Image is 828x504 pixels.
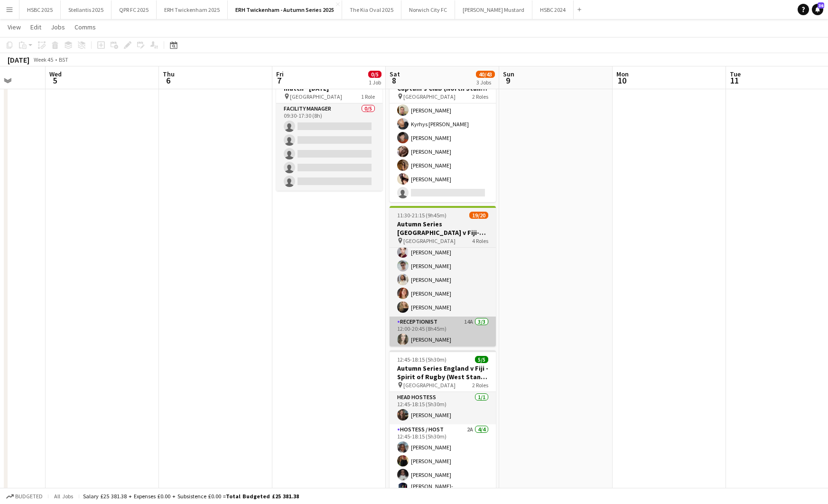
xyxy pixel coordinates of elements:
span: 9 [502,75,514,86]
div: Salary £25 381.38 + Expenses £0.00 + Subsistence £0.00 = [83,493,299,500]
span: Fri [276,70,284,78]
span: 2 Roles [472,93,488,100]
span: 6 [161,75,175,86]
h3: Autumn Series [GEOGRAPHIC_DATA] v Fiji- Gate 1 (East Stand) - [DATE] [390,220,496,237]
app-card-role: Facility Manager0/509:30-17:30 (8h) [276,103,382,191]
span: [GEOGRAPHIC_DATA] [290,93,342,100]
div: [DATE] [8,55,29,65]
app-card-role: Hostess / Host2A4/412:45-18:15 (5h30m)[PERSON_NAME][PERSON_NAME][PERSON_NAME][PERSON_NAME]-[PERSO... [390,424,496,501]
span: [GEOGRAPHIC_DATA] [403,93,456,100]
app-job-card: 11:30-21:00 (9h30m)16/18Autumn Series England v Fiji- Captain's Club (North Stand) - [DATE] [GEOG... [390,62,496,202]
button: ERH Twickenham 2025 [157,0,228,19]
span: 7 [275,75,284,86]
span: Comms [74,23,96,31]
span: 12:45-18:15 (5h30m) [397,356,447,363]
span: Edit [30,23,41,31]
app-card-role: Receptionist14A3/312:00-20:45 (8h45m)[PERSON_NAME] [390,317,496,376]
span: Jobs [51,23,65,31]
button: ERH Twickenham - Autumn Series 2025 [228,0,342,19]
span: 2 Roles [472,382,488,389]
span: View [8,23,21,31]
span: 40/43 [476,71,495,78]
button: HSBC 2025 [19,0,61,19]
div: 1 Job [369,79,381,86]
a: Jobs [47,21,69,33]
span: 11 [728,75,741,86]
span: 0/5 [368,71,381,78]
span: 1 Role [361,93,375,100]
span: Week 45 [31,56,55,63]
span: Total Budgeted £25 381.38 [226,493,299,500]
app-job-card: 09:30-17:30 (8h)0/5Set up Day for England v Fiji match - [DATE] [GEOGRAPHIC_DATA]1 RoleFacility M... [276,62,382,191]
a: 36 [812,4,823,15]
span: Tue [730,70,741,78]
span: 4 Roles [472,237,488,244]
button: [PERSON_NAME] Mustard [455,0,532,19]
span: 5 [48,75,62,86]
span: [GEOGRAPHIC_DATA] [403,382,456,389]
button: HSBC 2024 [532,0,574,19]
span: Mon [616,70,629,78]
span: All jobs [52,493,75,500]
div: BST [59,56,68,63]
span: Sat [390,70,400,78]
button: Norwich City FC [401,0,455,19]
button: QPR FC 2025 [112,0,157,19]
app-card-role: Head Hostess1/112:45-18:15 (5h30m)[PERSON_NAME] [390,392,496,424]
span: 11:30-21:15 (9h45m) [397,212,447,219]
a: Comms [71,21,100,33]
span: 8 [388,75,400,86]
span: Sun [503,70,514,78]
button: The Kia Oval 2025 [342,0,401,19]
span: [GEOGRAPHIC_DATA] [403,237,456,244]
app-job-card: 12:45-18:15 (5h30m)5/5Autumn Series England v Fiji - Spirit of Rugby (West Stand) - [DATE] [GEOGR... [390,350,496,491]
span: Wed [49,70,62,78]
span: 5/5 [475,356,488,363]
span: Budgeted [15,493,43,500]
span: Thu [163,70,175,78]
span: 10 [615,75,629,86]
app-job-card: 11:30-21:15 (9h45m)19/20Autumn Series [GEOGRAPHIC_DATA] v Fiji- Gate 1 (East Stand) - [DATE] [GEO... [390,206,496,346]
div: 3 Jobs [476,79,494,86]
h3: Autumn Series England v Fiji - Spirit of Rugby (West Stand) - [DATE] [390,364,496,381]
span: 19/20 [469,212,488,219]
a: Edit [27,21,45,33]
button: Budgeted [5,491,44,502]
a: View [4,21,25,33]
button: Stellantis 2025 [61,0,112,19]
span: 36 [818,2,824,9]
